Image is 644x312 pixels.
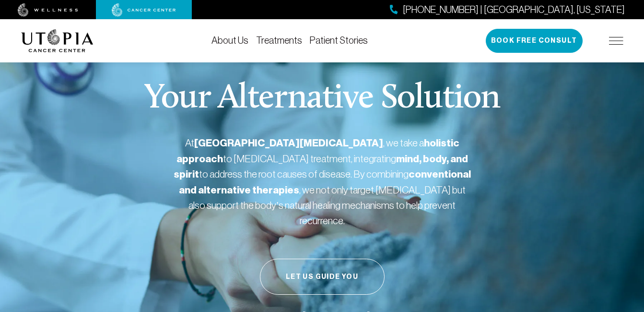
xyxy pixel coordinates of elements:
[486,29,583,53] button: Book Free Consult
[390,3,625,17] a: [PHONE_NUMBER] | [GEOGRAPHIC_DATA], [US_STATE]
[310,35,368,46] a: Patient Stories
[174,135,471,228] p: At , we take a to [MEDICAL_DATA] treatment, integrating to address the root causes of disease. By...
[403,3,625,17] span: [PHONE_NUMBER] | [GEOGRAPHIC_DATA], [US_STATE]
[179,168,471,196] strong: conventional and alternative therapies
[176,137,459,165] strong: holistic approach
[112,3,176,17] img: cancer center
[144,82,500,116] p: Your Alternative Solution
[18,3,78,17] img: wellness
[260,259,385,295] button: Let Us Guide You
[609,37,623,45] img: icon-hamburger
[194,137,383,149] strong: [GEOGRAPHIC_DATA][MEDICAL_DATA]
[21,29,94,52] img: logo
[256,35,302,46] a: Treatments
[211,35,248,46] a: About Us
